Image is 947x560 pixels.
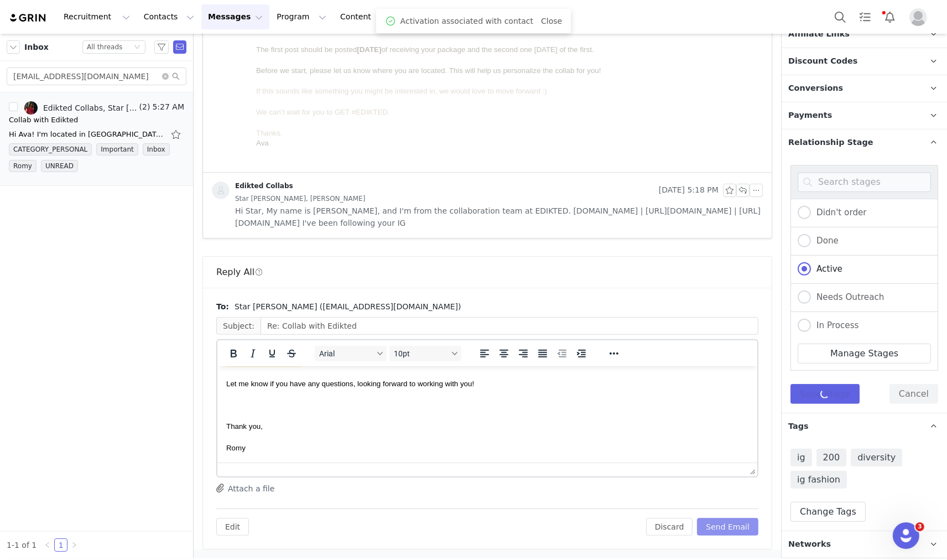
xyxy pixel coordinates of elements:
input: Add a subject line [261,317,758,335]
span: Ava [27,300,39,308]
button: Cancel [889,384,938,404]
i: icon: close-circle [162,73,169,80]
span: Hi , [27,93,49,101]
button: Reveal or hide additional toolbar items [605,346,623,361]
span: 10pt [394,349,448,358]
span: Arial [319,349,373,358]
span: ig fashion [790,471,847,489]
span: | [215,124,217,132]
button: Search [828,4,852,29]
button: Justify [533,346,552,361]
a: 1 [55,539,67,551]
span: CATEGORY_PERSONAL [9,143,92,155]
span: If this sounds like something you might be interested in, we would love to move forward :) [27,248,318,256]
span: Inbox [143,143,170,155]
button: Align left [475,346,494,361]
span: Done [811,236,839,246]
span: Romy [9,160,37,172]
img: placeholder-profile.jpg [909,8,927,26]
button: Fonts [315,346,387,361]
div: Edikted Collabs, Star [PERSON_NAME] [43,103,137,112]
a: Edikted Collabs [212,182,293,199]
span: Thanks, [27,290,53,298]
iframe: Rich Text Area [217,366,757,463]
button: Italic [243,346,262,361]
span: ig [790,449,812,466]
span: 200 [816,449,847,466]
li: 1-1 of 1 [7,538,37,552]
a: Community [508,4,571,29]
span: Star [PERSON_NAME], [PERSON_NAME] [235,193,365,205]
img: 4be38895-ebf4-4ae1-9861-335fcfc974b0.jpg [24,101,38,115]
span: | [297,124,299,132]
div: Edikted Collabs [235,182,293,190]
span: Relationship Stage [788,137,873,149]
span: Tags [788,421,809,433]
iframe: Intercom live chat [893,522,919,549]
button: Bold [224,346,243,361]
i: icon: right [71,542,77,548]
button: Align right [514,346,533,361]
span: Activation associated with contact [400,15,533,27]
span: UNREAD [41,160,78,172]
a: Brands [464,4,507,29]
span: We can’t wait for you to GET #EDIKTED. [27,269,160,277]
span: [DATE] 5:18 PM [659,184,719,197]
span: Affiliate Links [788,28,850,40]
span: Payments [788,110,832,122]
span: What we’d like to offer is a $200 gift card for you to choose your favorite items in exchange for... [27,185,431,194]
span: of receiving your package and the second one [DATE] of the first. [152,206,364,215]
span: Star [34,93,47,101]
p: [DATE][DATE] 9:18 AM, Edikted Collabs <[EMAIL_ADDRESS][DOMAIN_NAME]> wrote: [4,66,529,84]
span: Subject: [216,317,261,335]
div: Collab with Edikted [9,115,78,126]
button: Edit [216,518,249,536]
button: Content [334,4,394,29]
button: Contacts [137,4,201,29]
input: Search mail [7,68,186,85]
div: Edikted Collabs [DATE] 5:18 PMStar [PERSON_NAME], [PERSON_NAME] Hi Star, My name is [PERSON_NAME]... [203,173,772,238]
span: diversity [851,449,902,466]
body: Hi Ava! [4,4,529,325]
span: I've been following your IG profile for a while now, and I think it'd be a perfect match for us. [27,145,321,153]
div: Press the Up and Down arrow keys to resize the editor. [746,463,757,476]
span: Star [PERSON_NAME] ([EMAIL_ADDRESS][DOMAIN_NAME]) [235,301,461,313]
img: placeholder-contacts.jpeg [212,182,230,199]
i: icon: down [134,44,141,51]
a: Manage Stages [798,344,931,364]
span: Networks [788,538,831,551]
span: [DOMAIN_NAME] [157,124,216,132]
button: Increase indent [572,346,591,361]
span: (2) [137,101,150,113]
span: Hi Star, My name is [PERSON_NAME], and I'm from the collaboration team at EDIKTED. [DOMAIN_NAME] ... [235,205,763,229]
span: 3 [915,522,924,531]
span: My name is , and I'm from the collaboration team at EDIKTED. [27,114,241,122]
button: Messages [201,4,269,29]
button: Recruitment [57,4,137,29]
input: Search stages [798,172,931,192]
span: To: [216,301,229,313]
a: [URL][DOMAIN_NAME] [217,124,295,132]
button: Profile [903,8,938,26]
span: Important [96,143,138,155]
a: Close [541,17,562,25]
img: grin logo [9,13,48,23]
span: Before we start, please let us know where you are located. This will help us personalize the coll... [27,227,372,236]
button: Strikethrough [282,346,301,361]
button: Send Email [697,518,758,536]
button: Discard [646,518,693,536]
span: We are interested in a collaboration on your IG account in head-to-toe EDIKTED fits. [27,165,302,174]
a: Edikted Collabs, Star [PERSON_NAME] [24,101,137,115]
span: Send Email [173,40,186,54]
button: Decrease indent [553,346,571,361]
div: Hi Ava! I'm located in Chicago area and I'd like to move forward. Thank you, Starr On Monday, Sep... [9,129,164,140]
span: Didn't order [811,208,867,217]
div: Starr [4,49,529,58]
a: [URL][DOMAIN_NAME] [299,124,377,132]
span: [DATE] [127,206,152,215]
span: Conversions [788,82,843,95]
